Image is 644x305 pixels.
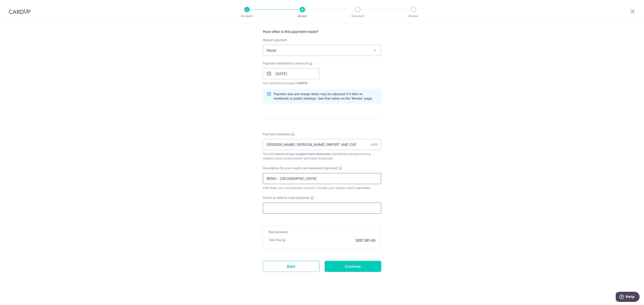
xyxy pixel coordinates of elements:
div: If left blank, your card statement will show "CardUp- ". [263,186,381,190]
a: Learn more [355,186,370,190]
span: (optional) [296,196,309,200]
span: Never [263,45,381,56]
span: Payment estimated to arrive on [263,61,308,66]
p: Total Fee [268,238,281,242]
span: (optional) [324,166,338,170]
h5: Fee summary [268,230,376,234]
span: [DATE] [298,81,307,85]
img: CardUp [9,9,30,14]
p: Document [341,14,374,18]
p: Amount [286,14,319,18]
h5: How often is this payment made? [263,29,381,34]
iframe: Opens a widget where you can find more information [616,292,640,303]
span: Promo or referral code [263,196,295,200]
span: Your card will be charged on [263,81,319,85]
input: Continue [325,261,381,272]
input: DD / MM / YYYY [263,68,319,79]
p: Recipient [231,14,263,18]
a: shown on your recipient’s bank statement [277,152,329,156]
p: Review [397,14,430,18]
p: Payment due and charge dates may be adjusted if it falls on weekends or public holidays. See fina... [274,92,377,101]
span: Never [263,45,381,56]
i: your recipient name [328,186,354,190]
span: Description for your credit card statement [263,166,324,170]
span: Payment reference [263,132,290,136]
div: This will be to help identify your payment (e.g. company name, invoice number and month of payment). [263,152,381,161]
p: SGD 381.40 [356,238,376,243]
a: Back [263,261,319,272]
div: 35/35 [371,142,378,147]
input: Example: Rent [263,173,381,184]
label: Repeat payment [263,38,287,42]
